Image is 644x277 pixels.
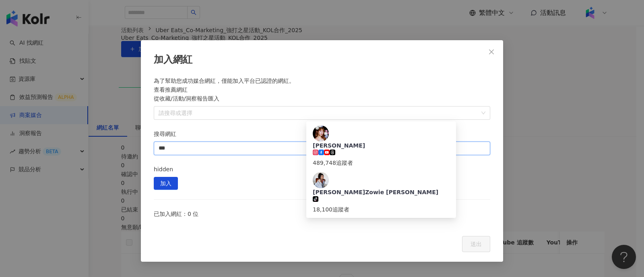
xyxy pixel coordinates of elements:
[154,94,225,103] label: 從收藏/活動/洞察報告匯入
[154,177,178,190] button: 加入
[308,123,454,170] div: 林吟蔚
[313,205,450,214] div: 18,100 追蹤者
[488,49,495,55] span: close
[160,177,171,190] span: 加入
[313,125,329,142] img: KOL Avatar
[462,236,490,252] button: 送出
[313,142,450,150] div: [PERSON_NAME]
[154,209,490,218] div: 已加入網紅：0 位
[154,53,490,67] div: 加入網紅
[159,142,485,155] input: 搜尋網紅
[154,165,179,174] label: hidden
[313,188,450,196] div: [PERSON_NAME]Zowie [PERSON_NAME]
[313,158,450,167] div: 489,748 追蹤者
[313,172,329,188] img: KOL Avatar
[154,129,182,138] label: 搜尋網紅
[154,76,490,94] div: 為了幫助您成功媒合網紅，僅能加入平台已認證的網紅。
[308,170,454,216] div: 林吟蔚 Zowie Lin
[483,44,500,60] button: Close
[154,85,490,94] div: 查看推薦網紅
